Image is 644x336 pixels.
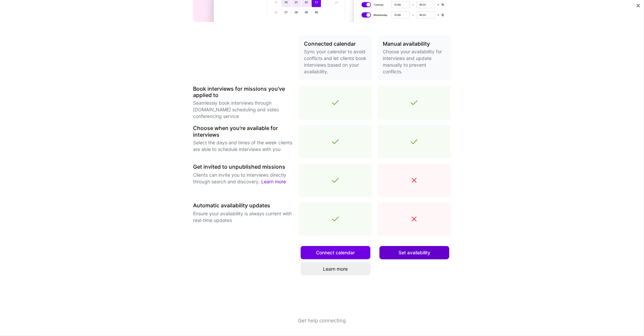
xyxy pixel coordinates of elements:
p: Select the days and times of the week clients are able to schedule interviews with you [193,139,293,153]
h3: Connected calendar [304,41,367,47]
h3: Choose when you're available for interviews [193,125,293,138]
a: Learn more [301,262,370,275]
span: Connect calendar [316,249,355,256]
button: Close [637,4,640,11]
p: Clients can invite you to interviews directly through search and discovery. [193,172,293,185]
p: Ensure your availability is always current with real-time updates [193,210,293,224]
h3: Get invited to unpublished missions [193,164,293,170]
p: Seamlessly book interviews through [DOMAIN_NAME] scheduling and video conferencing service [193,100,293,120]
p: Choose your availability for interviews and update manually to prevent conflicts. [383,48,446,75]
h3: Automatic availability updates [193,202,293,209]
button: Set availability [379,246,449,259]
p: Sync your calendar to avoid conflicts and let clients book interviews based on your availability. [304,48,367,75]
a: Learn more [261,179,286,184]
button: Connect calendar [301,246,370,259]
span: Set availability [398,249,430,256]
h3: Manual availability [383,41,446,47]
h3: Book interviews for missions you've applied to [193,86,293,98]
